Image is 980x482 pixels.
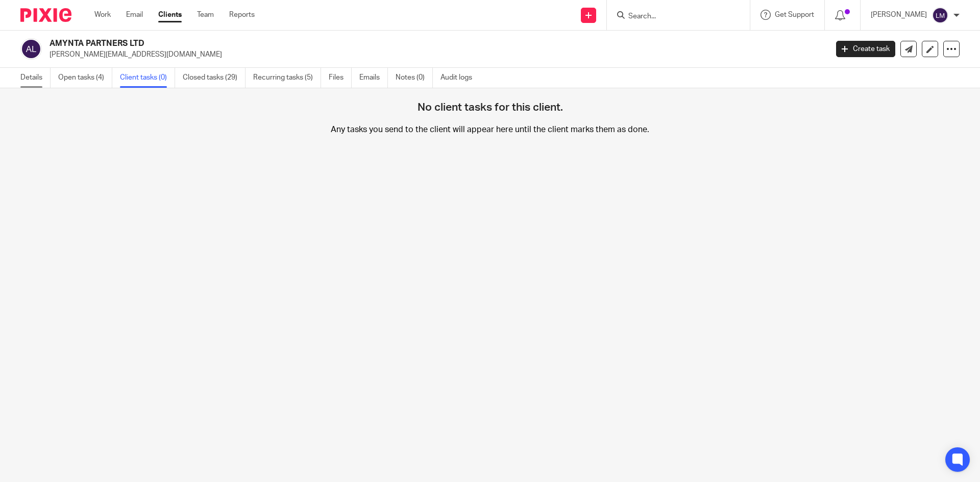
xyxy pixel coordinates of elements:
[329,68,352,88] a: Files
[440,68,480,88] a: Audit logs
[932,7,948,23] img: svg%3E
[229,10,255,20] a: Reports
[627,12,719,21] input: Search
[359,68,388,88] a: Emails
[20,68,51,88] a: Details
[158,10,182,20] a: Clients
[836,41,895,57] a: Create task
[120,68,175,88] a: Client tasks (0)
[126,10,143,20] a: Email
[163,124,817,181] p: Any tasks you send to the client will appear here until the client marks them as done.
[50,38,667,49] h2: AMYNTA PARTNERS LTD
[94,10,111,20] a: Work
[20,38,42,60] img: svg%3E
[396,68,433,88] a: Notes (0)
[197,10,214,20] a: Team
[183,68,246,88] a: Closed tasks (29)
[871,10,927,20] p: [PERSON_NAME]
[418,65,563,114] h4: No client tasks for this client.
[58,68,112,88] a: Open tasks (4)
[20,8,71,22] img: Pixie
[50,49,821,60] p: [PERSON_NAME][EMAIL_ADDRESS][DOMAIN_NAME]
[253,68,321,88] a: Recurring tasks (5)
[775,11,814,18] span: Get Support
